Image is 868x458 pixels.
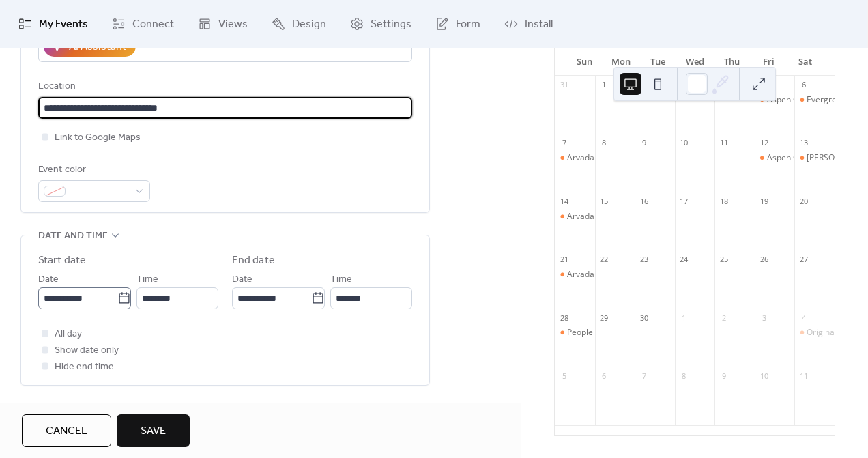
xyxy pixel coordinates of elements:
span: Show date only [55,343,119,359]
div: 26 [759,255,769,265]
div: 30 [639,313,649,323]
div: Evergreen Big Chili Cook-Off [794,94,835,106]
div: 5 [559,371,569,381]
span: Time [136,272,158,288]
span: Connect [132,16,174,33]
div: People + Produce [555,327,595,339]
div: 27 [798,255,809,265]
div: 9 [719,371,729,381]
div: 12 [759,138,769,148]
div: Event color [38,162,147,178]
div: Sat [787,48,824,76]
div: Wed [676,48,713,76]
div: 11 [798,371,809,381]
span: All day [55,326,82,343]
div: 7 [639,371,649,381]
div: 6 [798,80,809,90]
span: Recurring event [38,401,121,417]
div: 28 [559,313,569,323]
div: Arvada Farmers Market [555,152,595,164]
div: 3 [759,313,769,323]
div: 10 [759,371,769,381]
span: Date [38,272,59,288]
div: 22 [599,255,609,265]
div: AI Assistant [69,39,126,55]
div: 6 [599,371,609,381]
span: Hide end time [55,359,114,375]
span: Link to Google Maps [55,130,141,146]
div: Mon [603,48,639,76]
div: 15 [599,196,609,206]
div: People + Produce [567,327,633,339]
div: Location [38,78,409,95]
div: 11 [719,138,729,148]
div: 13 [798,138,809,148]
div: Arvada Farmers Market [555,211,595,223]
a: Form [425,5,491,42]
a: Install [494,5,563,42]
div: End date [232,253,275,269]
span: Date [232,272,252,288]
span: Time [330,272,352,288]
span: My Events [39,16,88,33]
div: 21 [559,255,569,265]
div: Aspen Grove Farmers Market [755,152,795,164]
span: Date and time [38,228,108,244]
a: Views [188,5,258,42]
div: Original Castle Rock Farmers Market [794,327,835,339]
span: Form [456,16,480,33]
a: Connect [102,5,184,42]
div: Arvada Farmers Market [567,211,658,223]
button: Cancel [22,414,111,447]
div: 10 [679,138,689,148]
div: 7 [559,138,569,148]
a: Design [261,5,336,42]
div: 1 [599,80,609,90]
div: Fri [750,48,787,76]
span: Install [525,16,553,33]
span: Cancel [46,423,87,440]
div: 2 [719,313,729,323]
div: 25 [719,255,729,265]
div: 17 [679,196,689,206]
div: 18 [719,196,729,206]
span: Views [218,16,248,33]
div: 8 [599,138,609,148]
div: 14 [559,196,569,206]
button: AI Assistant [44,36,136,57]
div: 23 [639,255,649,265]
div: Sun [566,48,603,76]
div: Thu [713,48,750,76]
div: Arvada Farmers Market [567,269,658,281]
span: Settings [371,16,411,33]
div: 1 [679,313,689,323]
div: 24 [679,255,689,265]
div: Start date [38,253,86,269]
div: 4 [798,313,809,323]
span: Save [141,423,166,440]
a: Settings [340,5,422,42]
a: My Events [8,5,98,42]
div: Sloan's Lake Fall Bazaar [794,152,835,164]
div: 29 [599,313,609,323]
div: 16 [639,196,649,206]
div: Tue [639,48,676,76]
div: 19 [759,196,769,206]
div: 20 [798,196,809,206]
div: Arvada Farmers Market [567,152,658,164]
span: Design [292,16,326,33]
div: 31 [559,80,569,90]
div: Arvada Farmers Market [555,269,595,281]
div: 8 [679,371,689,381]
button: Save [117,414,190,447]
div: 9 [639,138,649,148]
